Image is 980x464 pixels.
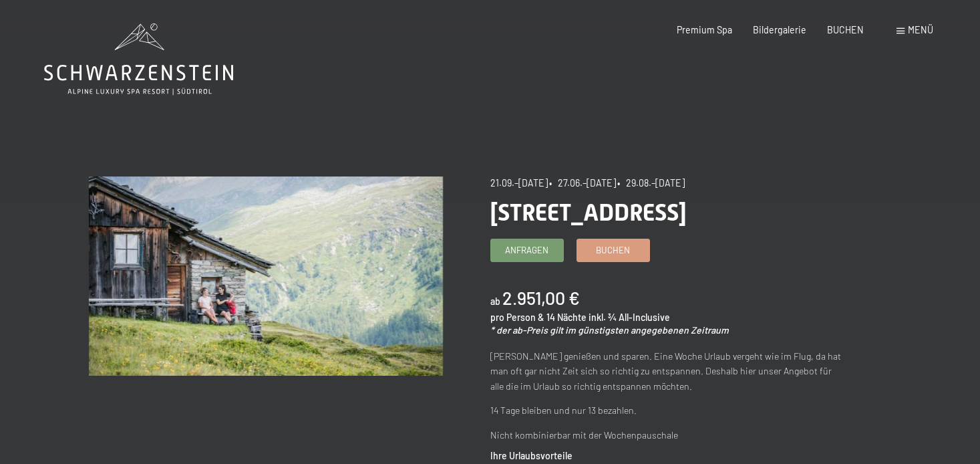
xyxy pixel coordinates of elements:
em: * der ab-Preis gilt im günstigsten angegebenen Zeitraum [490,324,729,336]
span: Buchen [596,244,630,256]
span: • 27.06.–[DATE] [549,177,616,189]
p: 14 Tage bleiben und nur 13 bezahlen. [490,403,844,419]
span: Anfragen [505,244,548,256]
a: Anfragen [491,239,563,261]
span: inkl. ¾ All-Inclusive [589,312,670,323]
span: • 29.08.–[DATE] [617,177,685,189]
p: Nicht kombinierbar mit der Wochenpauschale [490,428,844,443]
span: 14 Nächte [546,312,587,323]
a: Bildergalerie [753,24,806,35]
strong: Ihre Urlaubsvorteile [490,450,573,461]
p: [PERSON_NAME] genießen und sparen. Eine Woche Urlaub vergeht wie im Flug, da hat man oft gar nich... [490,349,844,394]
span: Menü [908,24,933,35]
a: Buchen [577,239,649,261]
img: Bleibe 14, zahle 13 [89,177,443,376]
span: 21.09.–[DATE] [490,177,548,189]
span: pro Person & [490,312,544,323]
b: 2.951,00 € [502,287,580,308]
a: Premium Spa [677,24,732,35]
span: ab [490,296,500,307]
span: [STREET_ADDRESS] [490,199,687,226]
a: BUCHEN [827,24,864,35]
